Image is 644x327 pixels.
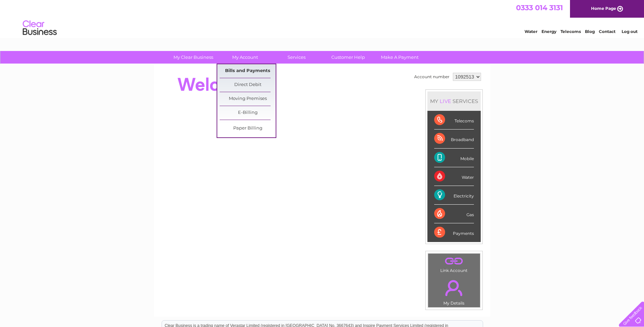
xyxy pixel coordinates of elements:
[220,64,276,78] a: Bills and Payments
[560,29,581,34] a: Telecoms
[541,29,556,34] a: Energy
[438,98,453,104] div: LIVE
[525,29,537,34] a: Water
[434,149,474,167] div: Mobile
[412,71,451,83] td: Account number
[434,130,474,148] div: Broadband
[434,111,474,130] div: Telecoms
[22,18,57,38] img: logo.png
[434,223,474,242] div: Payments
[434,205,474,223] div: Gas
[220,78,276,92] a: Direct Debit
[516,3,563,12] a: 0333 014 3131
[622,29,638,34] a: Log out
[269,51,325,64] a: Services
[217,51,273,64] a: My Account
[372,51,428,64] a: Make A Payment
[162,4,483,33] div: Clear Business is a trading name of Verastar Limited (registered in [GEOGRAPHIC_DATA] No. 3667643...
[220,122,276,135] a: Paper Billing
[585,29,595,34] a: Blog
[220,92,276,106] a: Moving Premises
[428,274,480,308] td: My Details
[434,167,474,186] div: Water
[599,29,615,34] a: Contact
[430,255,478,267] a: .
[434,186,474,205] div: Electricity
[320,51,376,64] a: Customer Help
[220,106,276,120] a: E-Billing
[165,51,221,64] a: My Clear Business
[428,253,480,275] td: Link Account
[427,91,481,111] div: MY SERVICES
[430,276,478,300] a: .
